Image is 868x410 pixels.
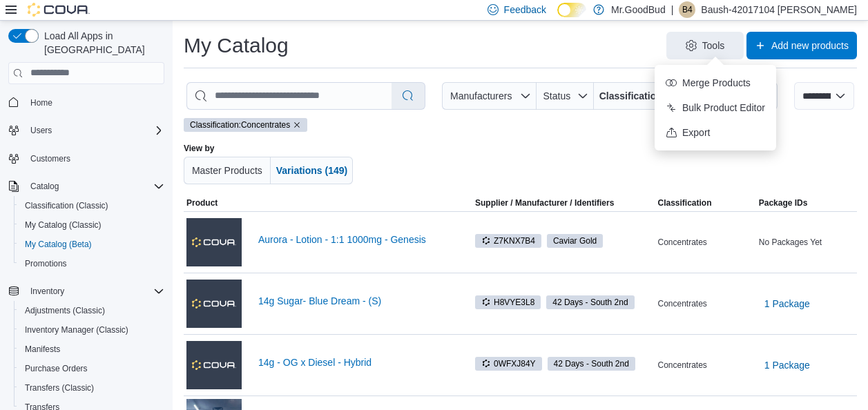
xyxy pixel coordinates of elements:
[759,290,816,318] button: 1 Package
[14,340,170,359] button: Manifests
[14,215,170,235] button: My Catalog (Classic)
[25,344,60,355] span: Manifests
[30,97,52,108] span: Home
[25,382,94,393] span: Transfers (Classic)
[746,32,857,59] button: Add new products
[666,32,744,59] button: Tools
[184,143,214,154] label: View by
[682,101,765,115] span: Bulk Product Editor
[19,380,164,396] span: Transfers (Classic)
[547,234,603,248] span: Caviar Gold
[19,341,66,358] a: Manifests
[28,3,90,17] img: Cova
[682,126,765,139] span: Export
[655,234,756,251] div: Concentrates
[186,341,242,389] img: 14g - OG x Diesel - Hybrid
[25,239,92,250] span: My Catalog (Beta)
[25,122,57,139] button: Users
[19,255,164,272] span: Promotions
[258,234,450,245] a: Aurora - Lotion - 1:1 1000mg - Genesis
[756,234,857,251] div: No Packages Yet
[655,357,756,373] div: Concentrates
[759,197,808,208] span: Package IDs
[554,358,629,370] span: 42 Days - South 2nd
[475,234,541,248] span: Z7KNX7B4
[655,295,756,312] div: Concentrates
[450,90,512,101] span: Manufacturers
[543,90,571,101] span: Status
[19,302,164,319] span: Adjustments (Classic)
[679,1,695,18] div: Baush-42017104 Richardson
[599,89,668,103] span: Classifications
[19,217,164,233] span: My Catalog (Classic)
[19,236,97,253] a: My Catalog (Beta)
[19,341,164,358] span: Manifests
[3,282,170,301] button: Inventory
[682,76,765,90] span: Merge Products
[25,258,67,269] span: Promotions
[186,218,242,266] img: Aurora - Lotion - 1:1 1000mg - Genesis
[3,121,170,140] button: Users
[481,235,535,247] span: Z7KNX7B4
[701,1,857,18] p: Baush-42017104 [PERSON_NAME]
[30,153,70,164] span: Customers
[475,357,542,371] span: 0WFXJ84Y
[682,1,693,18] span: B4
[658,197,712,208] span: Classification
[276,165,348,176] span: Variations (149)
[19,197,164,214] span: Classification (Classic)
[25,178,64,195] button: Catalog
[14,378,170,398] button: Transfers (Classic)
[481,296,534,309] span: H8VYE3L8
[14,196,170,215] button: Classification (Classic)
[14,301,170,320] button: Adjustments (Classic)
[184,118,307,132] span: Classification: Concentrates
[14,320,170,340] button: Inventory Manager (Classic)
[19,236,164,253] span: My Catalog (Beta)
[764,358,810,372] span: 1 Package
[671,1,674,18] p: |
[25,150,76,167] a: Customers
[660,120,771,145] button: Export
[19,322,134,338] a: Inventory Manager (Classic)
[19,380,99,396] a: Transfers (Classic)
[30,181,59,192] span: Catalog
[19,302,110,319] a: Adjustments (Classic)
[25,219,102,231] span: My Catalog (Classic)
[25,122,164,139] span: Users
[19,322,164,338] span: Inventory Manager (Classic)
[19,255,73,272] a: Promotions
[546,295,634,309] span: 42 Days - South 2nd
[39,29,164,57] span: Load All Apps in [GEOGRAPHIC_DATA]
[3,177,170,196] button: Catalog
[25,200,108,211] span: Classification (Classic)
[19,360,93,377] a: Purchase Orders
[293,121,301,129] button: Remove classification filter
[3,148,170,168] button: Customers
[548,357,635,371] span: 42 Days - South 2nd
[594,82,706,110] button: Classifications1 active filters
[557,3,586,17] input: Dark Mode
[186,197,218,208] span: Product
[611,1,666,18] p: Mr.GoodBud
[14,235,170,254] button: My Catalog (Beta)
[14,359,170,378] button: Purchase Orders
[25,324,128,335] span: Inventory Manager (Classic)
[19,217,107,233] a: My Catalog (Classic)
[258,357,450,368] a: 14g - OG x Diesel - Hybrid
[702,39,725,52] span: Tools
[481,358,536,370] span: 0WFXJ84Y
[25,283,164,300] span: Inventory
[14,254,170,273] button: Promotions
[25,94,164,111] span: Home
[271,157,354,184] button: Variations (149)
[190,119,290,131] span: Classification: Concentrates
[184,32,289,59] h1: My Catalog
[553,235,597,247] span: Caviar Gold
[186,280,242,328] img: 14g Sugar- Blue Dream - (S)
[475,295,541,309] span: H8VYE3L8
[25,363,88,374] span: Purchase Orders
[25,305,105,316] span: Adjustments (Classic)
[19,197,114,214] a: Classification (Classic)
